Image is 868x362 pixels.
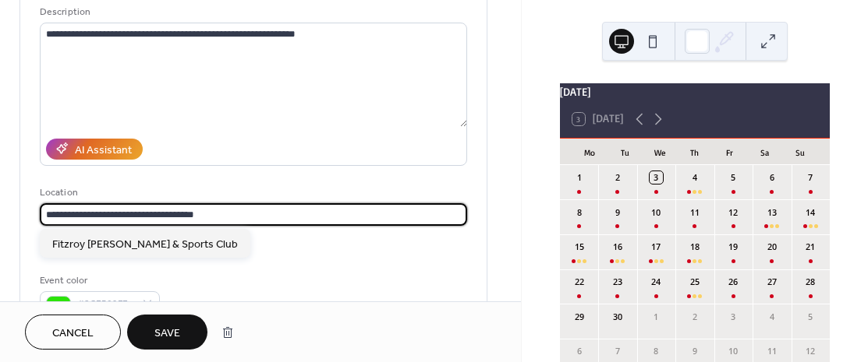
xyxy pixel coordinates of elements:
div: 6 [766,171,778,184]
div: 18 [689,241,701,253]
div: Description [40,4,464,20]
div: 23 [611,276,624,288]
div: 7 [804,171,817,184]
span: Save [154,325,180,342]
div: 19 [727,241,739,253]
div: 20 [766,241,778,253]
div: Location [40,185,464,201]
div: 12 [727,206,739,219]
div: 5 [727,171,739,184]
div: 27 [766,276,778,288]
div: 22 [572,276,585,288]
div: 3 [727,311,739,323]
div: 14 [804,206,817,219]
div: 1 [572,171,585,184]
div: 6 [572,345,585,357]
div: 3 [650,171,662,184]
div: 26 [727,276,739,288]
div: 8 [650,345,662,357]
div: AI Assistant [75,142,132,158]
div: 11 [689,206,701,219]
div: 4 [766,311,778,323]
div: 25 [689,276,701,288]
div: 8 [572,206,585,219]
div: 16 [611,241,624,253]
div: Sa [747,139,782,165]
div: 9 [611,206,624,219]
div: Tu [608,139,643,165]
div: 4 [689,171,701,184]
div: 10 [727,345,739,357]
div: 15 [572,241,585,253]
div: We [643,139,678,165]
span: Fitzroy [PERSON_NAME] & Sports Club [52,236,238,252]
div: Su [782,139,817,165]
div: Fr [712,139,747,165]
button: AI Assistant [46,139,143,160]
div: 2 [611,171,624,184]
div: Mo [572,139,608,165]
div: 11 [766,345,778,357]
div: 29 [572,311,585,323]
span: #2CE309FF [77,295,135,311]
div: 30 [611,311,624,323]
div: 5 [804,311,817,323]
div: Event color [40,272,157,289]
div: [DATE] [560,83,830,100]
div: 10 [650,206,662,219]
div: 2 [689,311,701,323]
div: Th [677,139,712,165]
div: 24 [650,276,662,288]
div: 7 [611,345,624,357]
div: 12 [804,345,817,357]
div: 17 [650,241,662,253]
div: 9 [689,345,701,357]
div: 13 [766,206,778,219]
button: Save [127,315,207,350]
span: Cancel [52,325,94,342]
div: 1 [650,311,662,323]
button: Cancel [25,315,121,350]
div: 28 [804,276,817,288]
div: 21 [804,241,817,253]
